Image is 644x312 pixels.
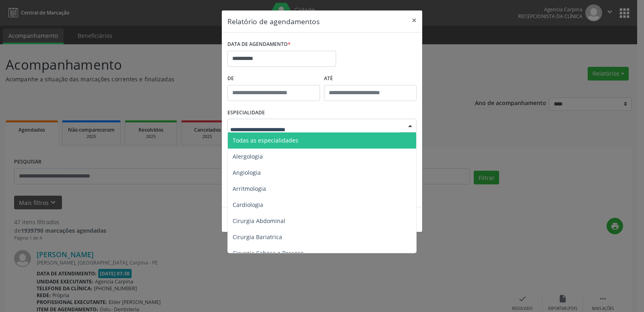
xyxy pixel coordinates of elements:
[227,107,265,119] label: ESPECIALIDADE
[233,136,298,144] span: Todas as especialidades
[227,72,320,85] label: De
[324,72,417,85] label: ATÉ
[233,201,263,209] span: Cardiologia
[406,10,422,30] button: Close
[227,38,291,51] label: DATA DE AGENDAMENTO
[233,185,266,192] span: Arritmologia
[233,249,303,257] span: Cirurgia Cabeça e Pescoço
[233,217,285,225] span: Cirurgia Abdominal
[233,153,263,160] span: Alergologia
[233,233,282,241] span: Cirurgia Bariatrica
[233,169,261,176] span: Angiologia
[227,16,320,27] h5: Relatório de agendamentos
